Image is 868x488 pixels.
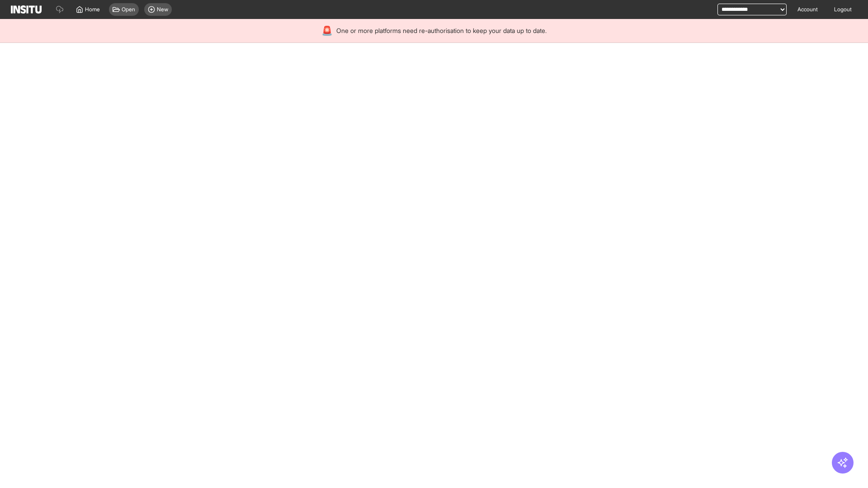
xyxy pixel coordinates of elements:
[336,26,547,35] span: One or more platforms need re-authorisation to keep your data up to date.
[85,6,100,13] span: Home
[122,6,135,13] span: Open
[157,6,168,13] span: New
[321,24,333,37] div: 🚨
[11,5,42,14] img: Logo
